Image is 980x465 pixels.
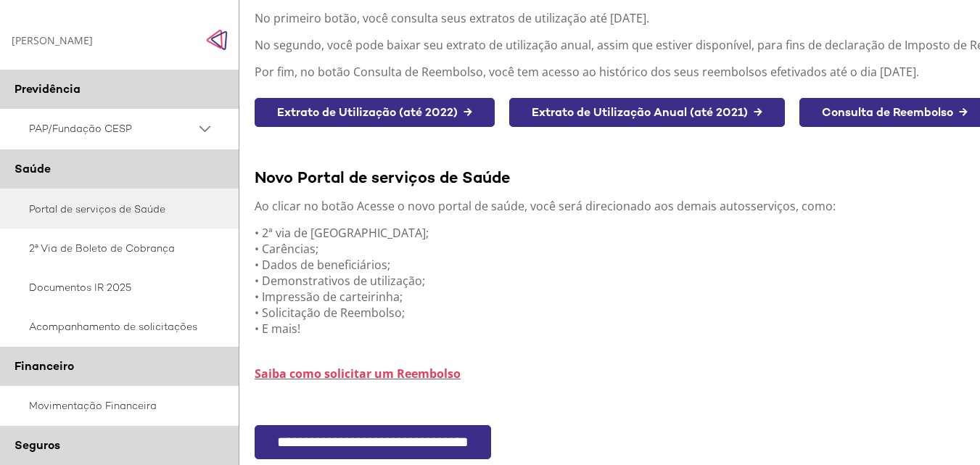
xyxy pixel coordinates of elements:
[15,358,74,374] span: Financeiro
[15,437,60,453] span: Seguros
[15,161,51,176] span: Saúde
[255,366,461,382] a: Saiba como solicitar um Reembolso
[15,81,81,96] span: Previdência
[206,29,228,51] span: Click to close side navigation.
[12,33,93,47] div: [PERSON_NAME]
[29,120,196,138] span: PAP/Fundação CESP
[206,29,228,51] img: Fechar menu
[255,98,495,128] a: Extrato de Utilização (até 2022) →
[509,98,785,128] a: Extrato de Utilização Anual (até 2021) →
